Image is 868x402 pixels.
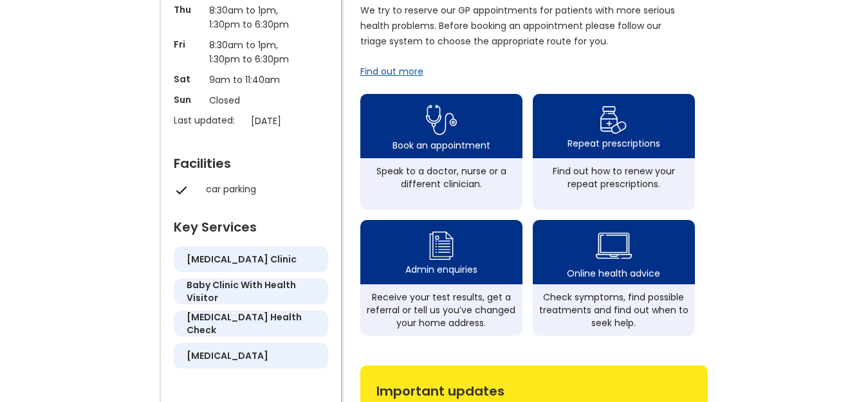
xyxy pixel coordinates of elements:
[539,165,688,190] div: Find out how to renew your repeat prescriptions.
[187,349,268,362] h5: [MEDICAL_DATA]
[251,114,335,128] p: [DATE]
[533,94,695,210] a: repeat prescription iconRepeat prescriptionsFind out how to renew your repeat prescriptions.
[568,137,660,150] div: Repeat prescriptions
[187,279,315,304] h5: baby clinic with health visitor
[600,103,627,137] img: repeat prescription icon
[174,3,203,16] p: Thu
[533,220,695,336] a: health advice iconOnline health adviceCheck symptoms, find possible treatments and find out when ...
[360,220,522,336] a: admin enquiry iconAdmin enquiriesReceive your test results, get a referral or tell us you’ve chan...
[187,253,297,266] h5: [MEDICAL_DATA] clinic
[174,73,203,86] p: Sat
[174,214,328,233] div: Key Services
[209,38,293,66] p: 8:30am to 1pm, 1:30pm to 6:30pm
[360,65,423,78] a: Find out more
[206,183,322,196] div: car parking
[539,291,688,329] div: Check symptoms, find possible treatments and find out when to seek help.
[405,263,477,276] div: Admin enquiries
[187,311,315,336] h5: [MEDICAL_DATA] health check
[360,94,522,210] a: book appointment icon Book an appointmentSpeak to a doctor, nurse or a different clinician.
[426,101,457,139] img: book appointment icon
[376,378,692,397] div: Important updates
[427,228,456,263] img: admin enquiry icon
[174,151,328,170] div: Facilities
[596,224,632,267] img: health advice icon
[209,3,293,32] p: 8:30am to 1pm, 1:30pm to 6:30pm
[209,73,293,87] p: 9am to 11:40am
[360,3,676,49] p: We try to reserve our GP appointments for patients with more serious health problems. Before book...
[367,291,516,329] div: Receive your test results, get a referral or tell us you’ve changed your home address.
[567,267,660,280] div: Online health advice
[174,93,203,106] p: Sun
[392,139,490,152] div: Book an appointment
[209,93,293,107] p: Closed
[367,165,516,190] div: Speak to a doctor, nurse or a different clinician.
[174,114,245,127] p: Last updated:
[174,38,203,51] p: Fri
